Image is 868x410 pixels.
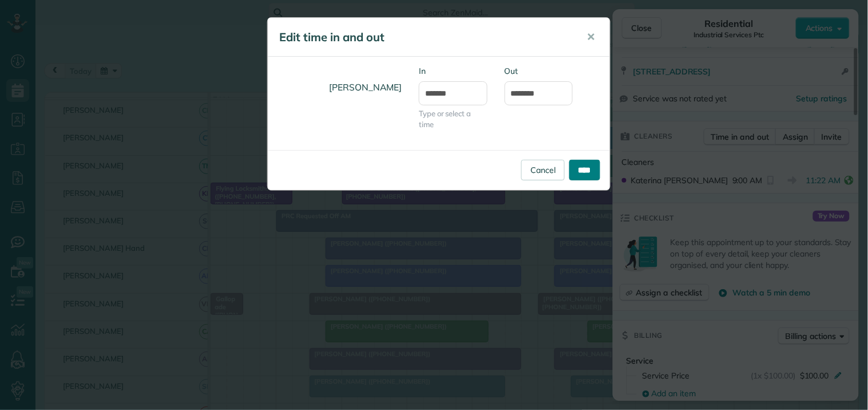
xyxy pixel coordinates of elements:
[505,65,573,77] label: Out
[587,30,596,44] span: ✕
[419,108,487,130] span: Type or select a time
[521,160,565,180] a: Cancel
[419,65,487,77] label: In
[279,29,571,45] h5: Edit time in and out
[276,71,402,104] h4: [PERSON_NAME]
